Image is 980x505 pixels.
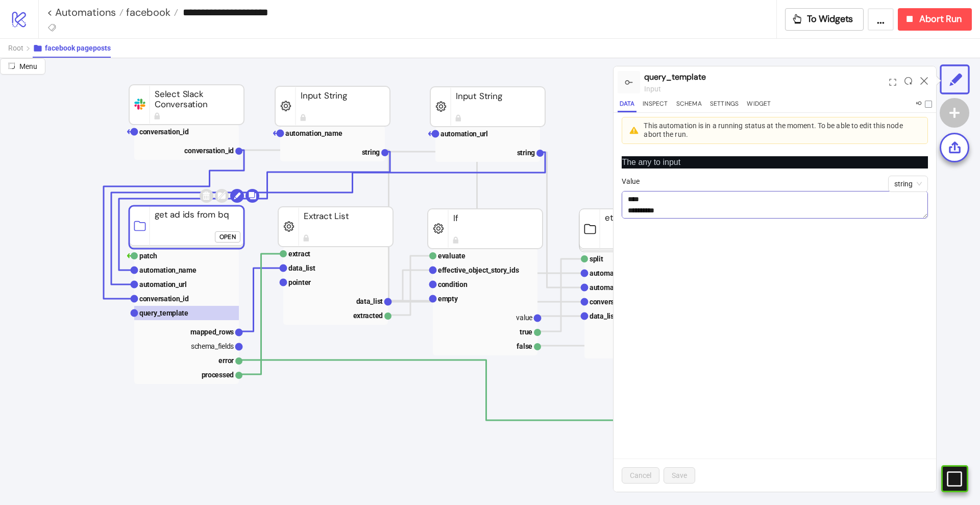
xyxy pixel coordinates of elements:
[868,8,894,31] button: ...
[45,44,111,52] span: facebook pageposts
[622,176,646,187] label: Value
[590,312,617,320] text: data_list
[590,283,637,292] text: automation_url
[440,130,488,138] text: automation_url
[644,122,911,139] div: This automation is in a running status at the moment. To be able to edit this node abort the run.
[139,128,189,136] text: conversation_id
[191,342,234,350] text: schema_fields
[590,255,603,263] text: split
[139,295,189,303] text: conversation_id
[889,79,896,86] span: expand
[644,83,885,94] div: input
[745,99,773,112] button: Widget
[139,280,187,288] text: automation_url
[124,7,178,17] a: facebook
[664,467,695,484] button: Save
[894,176,922,191] span: string
[19,62,37,70] span: Menu
[438,266,519,274] text: effective_object_story_ids
[33,39,111,58] button: facebook pageposts
[184,147,234,155] text: conversation_id
[622,156,928,169] p: The any to input
[919,13,962,25] span: Abort Run
[8,44,23,52] span: Root
[47,7,124,17] a: < Automations
[622,191,928,219] textarea: Value
[8,39,33,58] button: Root
[641,99,670,112] button: Inspect
[438,295,458,303] text: empty
[516,314,532,322] text: value
[215,231,240,243] button: Open
[139,252,157,260] text: patch
[644,70,885,83] div: query_template
[124,6,170,19] span: facebook
[590,298,639,306] text: conversation_id
[8,62,15,69] span: radius-bottomright
[139,266,197,274] text: automation_name
[288,278,311,286] text: pointer
[285,129,342,137] text: automation_name
[590,269,647,277] text: automation_name
[438,280,468,288] text: condition
[288,264,315,272] text: data_list
[288,250,310,258] text: extract
[622,467,659,484] button: Cancel
[674,99,704,112] button: Schema
[708,99,741,112] button: Settings
[618,99,636,112] button: Data
[219,231,236,243] div: Open
[356,297,383,305] text: data_list
[517,149,535,157] text: string
[898,8,972,31] button: Abort Run
[362,148,380,156] text: string
[807,13,853,25] span: To Widgets
[139,309,188,317] text: query_template
[438,252,465,260] text: evaluate
[190,328,234,336] text: mapped_rows
[785,8,864,31] button: To Widgets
